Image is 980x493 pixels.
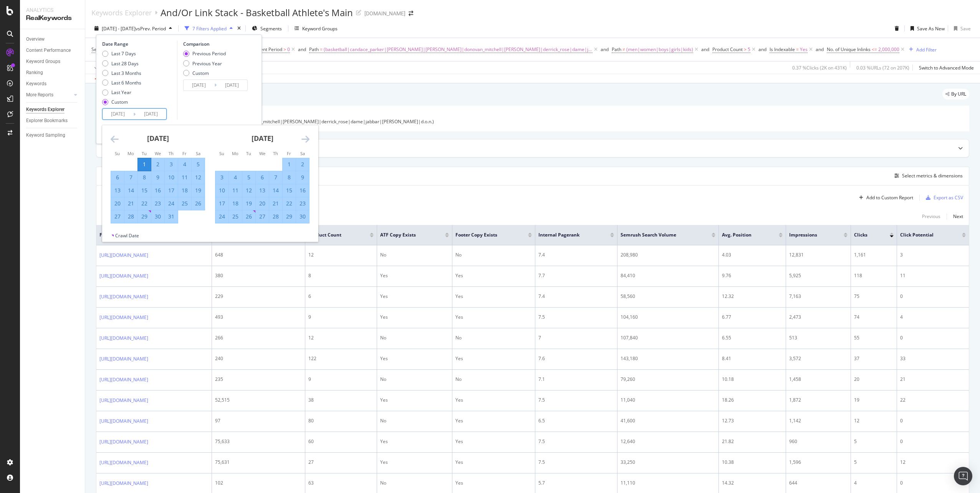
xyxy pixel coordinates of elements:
div: Save [960,25,971,32]
small: Fr [287,151,291,156]
div: Move forward to switch to the next month. [301,134,310,144]
td: Selected. Sunday, October 13, 2024 [111,184,124,197]
button: Save As New [907,22,945,35]
td: Selected. Thursday, October 3, 2024 [165,158,178,171]
div: 26 [242,213,255,220]
button: Apply [91,61,114,74]
div: Content Performance [26,46,71,55]
a: [URL][DOMAIN_NAME] [99,355,148,363]
div: Yes [455,293,532,300]
div: 7 [124,174,137,181]
div: Overview [26,35,45,43]
td: Selected. Tuesday, November 12, 2024 [242,184,256,197]
div: 6 [256,174,269,181]
span: Impressions [789,232,833,238]
div: 22 [138,200,151,207]
div: 28 [269,213,282,220]
div: 1 [283,160,296,168]
div: 23 [151,200,164,207]
td: Selected. Saturday, November 16, 2024 [296,184,310,197]
td: Selected. Wednesday, November 6, 2024 [256,171,269,184]
div: 11 [229,187,242,194]
span: <= [872,46,877,53]
button: Add Filter [906,45,937,54]
a: [URL][DOMAIN_NAME] [99,480,148,487]
div: Custom [111,99,128,105]
button: Next [953,212,963,221]
td: Selected. Saturday, November 30, 2024 [296,210,310,223]
div: 84,410 [621,272,715,279]
div: 12,831 [789,251,848,258]
div: Previous Period [183,50,226,57]
td: Selected. Thursday, October 10, 2024 [165,171,178,184]
div: arrow-right-arrow-left [409,11,413,16]
div: 25 [178,200,191,207]
div: 15 [138,187,151,194]
div: 20 [111,200,124,207]
td: Selected. Wednesday, October 2, 2024 [151,158,165,171]
button: and [701,46,709,53]
div: 30 [151,213,164,220]
td: Selected. Monday, October 7, 2024 [124,171,138,184]
a: Keyword Sampling [26,131,79,139]
div: 15 [283,187,296,194]
div: 12 [308,251,374,258]
div: times [236,25,242,32]
div: 2 [296,160,309,168]
td: Selected. Monday, October 14, 2024 [124,184,138,197]
small: Sa [196,151,200,156]
a: [URL][DOMAIN_NAME] [99,438,148,446]
td: Selected. Friday, October 18, 2024 [178,184,192,197]
button: Previous [922,212,940,221]
td: Selected. Saturday, October 5, 2024 [192,158,205,171]
div: 26 [192,200,205,207]
div: 4 [178,160,191,168]
button: Export as CSV [923,192,963,204]
span: [DATE] - [DATE] [102,25,136,32]
span: ATF Copy Exists [380,232,434,238]
div: Previous Period [192,50,226,57]
span: = [796,46,799,53]
td: Selected. Thursday, November 14, 2024 [269,184,283,197]
div: Calendar [102,125,318,232]
span: (basketball|candace_parker|[PERSON_NAME]|[PERSON_NAME]|donovan_mitchell|[PERSON_NAME]|derrick_ros... [324,44,593,55]
div: Last 28 Days [102,60,141,67]
div: 3 [165,160,178,168]
button: Select metrics & dimensions [891,171,963,180]
td: Selected. Thursday, October 31, 2024 [165,210,178,223]
div: 4 [229,174,242,181]
td: Selected. Tuesday, October 22, 2024 [138,197,151,210]
small: We [155,151,161,156]
td: Selected. Saturday, November 9, 2024 [296,171,310,184]
td: Selected. Wednesday, October 9, 2024 [151,171,165,184]
div: Export as CSV [934,194,963,201]
td: Selected. Thursday, October 24, 2024 [165,197,178,210]
small: Mo [232,151,238,156]
div: 31 [165,213,178,220]
td: Selected. Tuesday, November 26, 2024 [242,210,256,223]
td: Selected. Friday, November 8, 2024 [283,171,296,184]
button: Add to Custom Report [856,192,913,204]
span: vs Prev. Period [136,25,166,32]
span: Product Count [308,232,358,238]
td: Selected. Friday, October 11, 2024 [178,171,192,184]
div: (basketball|candace_parker|[PERSON_NAME]|[PERSON_NAME]|donovan_mitchell|[PERSON_NAME]|derrick_ros... [102,118,963,125]
div: Save As New [917,25,945,32]
div: 14 [124,187,137,194]
div: Open Intercom Messenger [954,467,972,485]
td: Selected. Monday, November 25, 2024 [229,210,242,223]
div: legacy label [942,89,969,99]
td: Selected. Friday, November 29, 2024 [283,210,296,223]
td: Selected. Saturday, November 23, 2024 [296,197,310,210]
td: Selected. Wednesday, November 20, 2024 [256,197,269,210]
div: Explorer Bookmarks [26,117,68,125]
div: Last 7 Days [102,50,141,57]
div: Ranking [26,69,43,77]
span: = [320,46,323,53]
div: 17 [215,200,228,207]
small: Sa [300,151,305,156]
div: 19 [192,187,205,194]
div: and [601,46,609,53]
div: Custom [102,99,141,105]
input: End Date [217,80,247,91]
